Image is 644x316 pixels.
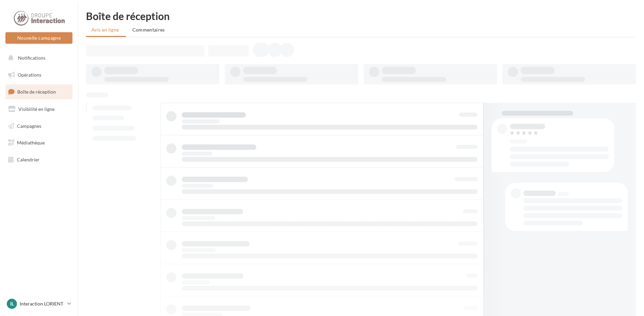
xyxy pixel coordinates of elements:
span: Notifications [18,55,45,61]
p: Interaction LORIENT [20,300,65,307]
a: IL Interaction LORIENT [5,297,72,310]
button: Notifications [4,51,71,65]
div: Boîte de réception [86,11,636,21]
span: Visibilité en ligne [18,106,55,112]
a: Opérations [4,68,74,82]
a: Médiathèque [4,136,74,150]
a: Visibilité en ligne [4,102,74,116]
span: Boîte de réception [17,89,56,95]
a: Calendrier [4,153,74,167]
span: IL [10,300,14,307]
span: Opérations [18,72,41,78]
span: Campagnes [17,123,41,129]
a: Campagnes [4,119,74,133]
span: Commentaires [132,27,165,33]
button: Nouvelle campagne [5,32,72,44]
span: Calendrier [17,157,40,162]
span: Médiathèque [17,140,45,145]
a: Boîte de réception [4,84,74,99]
